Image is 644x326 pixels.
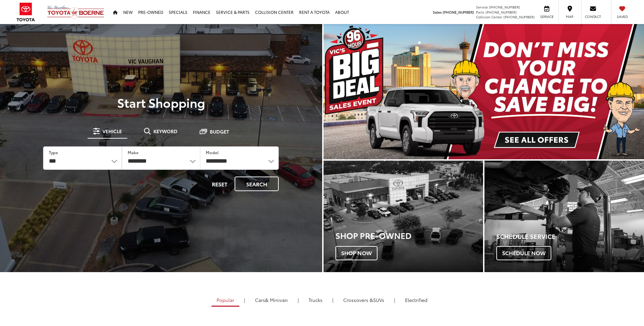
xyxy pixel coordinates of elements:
[539,14,554,19] span: Service
[489,4,520,9] span: [PHONE_NUMBER]
[324,161,483,272] div: Toyota
[338,294,389,306] a: SUVs
[343,297,373,303] span: Crossovers &
[103,129,122,134] span: Vehicle
[242,297,247,303] li: |
[476,14,502,19] span: Collision Center
[128,149,139,155] label: Make
[485,9,517,15] span: [PHONE_NUMBER]
[562,14,577,19] span: Map
[503,14,535,19] span: [PHONE_NUMBER]
[392,297,397,303] li: |
[496,246,551,260] span: Schedule Now
[615,14,630,19] span: Saved
[29,96,294,109] p: Start Shopping
[303,294,328,306] a: Trucks
[47,5,105,19] img: Vic Vaughan Toyota of Boerne
[153,129,178,134] span: Keyword
[324,161,483,272] a: Shop Pre-Owned Shop Now
[331,297,335,303] li: |
[206,149,219,155] label: Model
[206,177,233,191] button: Reset
[476,4,488,9] span: Service
[484,161,644,272] div: Toyota
[400,294,433,306] a: Electrified
[250,294,293,306] a: Cars
[265,297,288,303] span: & Minivan
[211,294,239,307] a: Popular
[476,9,484,15] span: Parts
[296,297,300,303] li: |
[443,9,474,15] span: [PHONE_NUMBER]
[49,149,58,155] label: Type
[585,14,601,19] span: Contact
[335,231,483,240] h3: Shop Pre-Owned
[496,233,644,240] h4: Schedule Service
[433,9,442,15] span: Sales
[484,161,644,272] a: Schedule Service Schedule Now
[235,177,279,191] button: Search
[335,246,378,260] span: Shop Now
[210,129,229,134] span: Budget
